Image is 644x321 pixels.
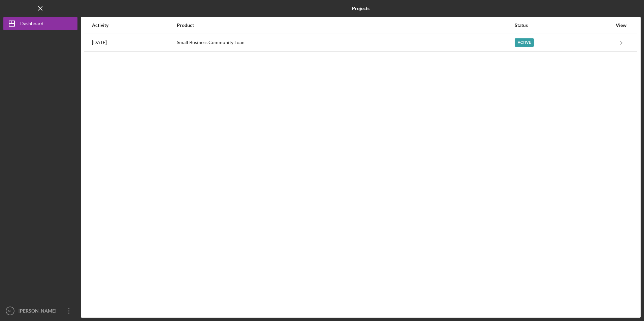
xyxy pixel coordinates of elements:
[92,40,107,45] time: 2025-09-18 21:21
[515,23,612,28] div: Status
[515,38,534,47] div: Active
[352,6,369,11] b: Projects
[17,304,61,319] div: [PERSON_NAME]
[177,23,514,28] div: Product
[177,34,514,51] div: Small Business Community Loan
[613,23,630,28] div: View
[8,309,12,313] text: ML
[20,17,43,32] div: Dashboard
[92,23,176,28] div: Activity
[3,17,77,30] button: Dashboard
[3,304,77,318] button: ML[PERSON_NAME]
